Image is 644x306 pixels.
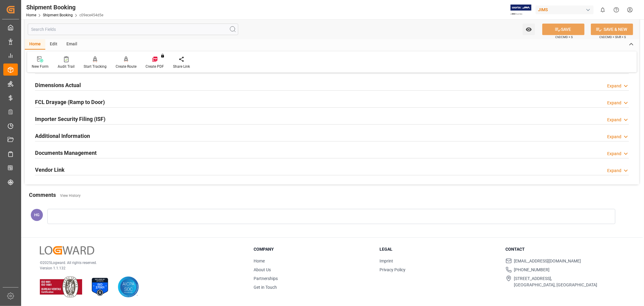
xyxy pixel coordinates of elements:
span: HG [34,213,40,217]
p: Version 1.1.132 [40,265,239,271]
h3: Company [254,246,372,252]
h2: Comments [29,191,56,199]
h2: Additional Information [35,132,90,140]
a: Partnerships [254,276,278,281]
button: open menu [523,24,535,35]
div: JIMS [536,5,594,14]
div: New Form [32,64,49,69]
a: Get in Touch [254,285,277,290]
span: [EMAIL_ADDRESS][DOMAIN_NAME] [514,258,581,264]
div: Expand [607,134,621,140]
a: About Us [254,267,271,272]
div: Email [62,39,82,50]
div: Home [25,39,45,50]
div: Start Tracking [84,64,107,69]
a: Home [254,259,265,263]
img: ISO 9001 & ISO 14001 Certification [40,276,82,298]
span: [STREET_ADDRESS], [GEOGRAPHIC_DATA], [GEOGRAPHIC_DATA] [514,275,598,288]
img: Exertis%20JAM%20-%20Email%20Logo.jpg_1722504956.jpg [511,5,531,15]
img: Logward Logo [40,246,94,255]
h2: Dimensions Actual [35,81,81,89]
a: Imprint [380,259,393,263]
h2: Documents Management [35,149,97,157]
span: [PHONE_NUMBER] [514,267,550,273]
div: Edit [45,39,62,50]
span: Ctrl/CMD + Shift + S [599,35,626,39]
a: Privacy Policy [380,267,405,272]
h2: FCL Drayage (Ramp to Door) [35,98,105,106]
div: Expand [607,168,621,174]
div: Expand [607,117,621,123]
button: JIMS [536,4,596,15]
div: Expand [607,100,621,106]
h2: Vendor Link [35,166,65,174]
img: ISO 27001 Certification [89,276,111,298]
div: Share Link [173,64,190,69]
a: Home [26,13,36,17]
h3: Contact [506,246,624,252]
div: Expand [607,151,621,157]
h3: Legal [380,246,498,252]
div: Expand [607,83,621,89]
a: View History [60,194,81,198]
div: Shipment Booking [26,3,103,12]
img: AICPA SOC [118,276,139,298]
div: Create Route [116,64,136,69]
p: © 2025 Logward. All rights reserved. [40,260,239,265]
h2: Importer Security Filing (ISF) [35,115,105,123]
button: show 0 new notifications [596,3,610,17]
button: Help Center [610,3,623,17]
button: SAVE [542,24,585,35]
div: Audit Trail [58,64,75,69]
input: Search Fields [28,24,238,35]
button: SAVE & NEW [591,24,633,35]
span: Ctrl/CMD + S [555,35,573,39]
a: Shipment Booking [43,13,73,17]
